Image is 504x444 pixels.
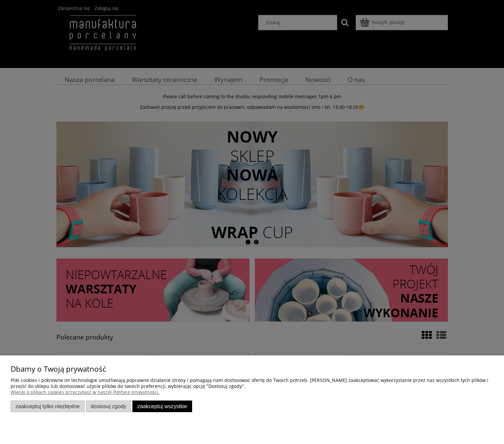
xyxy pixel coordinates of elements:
p: Pliki cookies i pokrewne im technologie umożliwiają poprawne działanie strony i pomagają nam dost... [11,377,493,389]
button: Zaakceptuj tylko niezbędne [11,401,85,412]
a: Więcej o plikach cookies przeczytasz w naszej Polityce prywatności. [11,389,160,395]
button: Zaakceptuj wszystkie [132,401,192,412]
p: Dbamy o Twoją prywatność [11,366,493,372]
button: Dostosuj zgody [86,401,131,412]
